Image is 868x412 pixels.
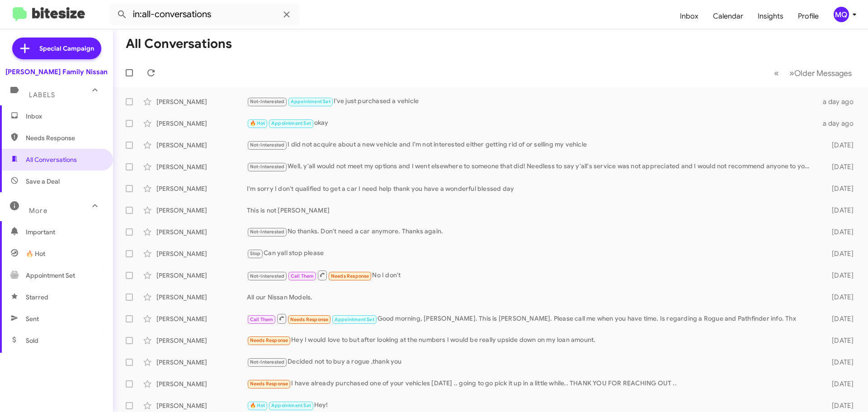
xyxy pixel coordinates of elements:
[817,271,861,280] div: [DATE]
[26,177,60,186] span: Save a Deal
[156,206,247,215] div: [PERSON_NAME]
[247,357,817,367] div: Decided not to buy a rogue ,thank you
[26,133,103,142] span: Needs Response
[247,161,817,172] div: Well, y'all would not meet my options and I went elsewhere to someone that did! Needless to say y...
[156,184,247,193] div: [PERSON_NAME]
[250,359,285,365] span: Not-Interested
[26,227,103,237] span: Important
[250,337,288,343] span: Needs Response
[706,3,750,29] a: Calendar
[826,7,858,22] button: MQ
[250,273,285,279] span: Not-Interested
[247,118,817,128] div: okay
[250,164,285,170] span: Not-Interested
[784,64,857,82] button: Next
[26,112,103,121] span: Inbox
[156,141,247,150] div: [PERSON_NAME]
[156,227,247,237] div: [PERSON_NAME]
[817,379,861,388] div: [DATE]
[250,381,288,387] span: Needs Response
[156,358,247,367] div: [PERSON_NAME]
[109,4,299,25] input: Search
[817,227,861,237] div: [DATE]
[291,273,314,279] span: Call Them
[247,379,817,389] div: I have already purchased one of your vehicles [DATE] .. going to go pick it up in a little while....
[12,38,101,59] a: Special Campaign
[250,120,265,126] span: 🔥 Hot
[817,358,861,367] div: [DATE]
[750,3,791,29] a: Insights
[335,317,374,322] span: Appointment Set
[271,403,311,408] span: Appointment Set
[156,314,247,323] div: [PERSON_NAME]
[156,162,247,171] div: [PERSON_NAME]
[250,403,265,408] span: 🔥 Hot
[817,314,861,323] div: [DATE]
[817,401,861,410] div: [DATE]
[247,270,817,281] div: No I don't
[26,314,39,323] span: Sent
[769,64,784,82] button: Previous
[250,251,261,256] span: Stop
[29,207,47,215] span: More
[156,379,247,388] div: [PERSON_NAME]
[817,141,861,150] div: [DATE]
[247,293,817,302] div: All our Nissan Models.
[817,162,861,171] div: [DATE]
[673,3,706,29] a: Inbox
[247,313,817,324] div: Good morning, [PERSON_NAME]. This is [PERSON_NAME]. Please call me when you have time. Is regardi...
[26,271,75,280] span: Appointment Set
[156,271,247,280] div: [PERSON_NAME]
[26,155,77,164] span: All Conversations
[250,229,285,235] span: Not-Interested
[817,184,861,193] div: [DATE]
[247,335,817,346] div: Hey I would love to but after looking at the numbers I would be really upside down on my loan amo...
[29,91,55,99] span: Labels
[271,120,311,126] span: Appointment Set
[331,273,369,279] span: Needs Response
[156,336,247,345] div: [PERSON_NAME]
[789,67,794,79] span: »
[774,67,779,79] span: «
[247,248,817,259] div: Can yall stop please
[39,44,94,53] span: Special Campaign
[791,3,826,29] a: Profile
[291,99,330,104] span: Appointment Set
[247,140,817,150] div: I did not acquire about a new vehicle and I'm not interested either getting rid of or selling my ...
[250,142,285,148] span: Not-Interested
[247,400,817,411] div: Hey!
[769,64,857,82] nav: Page navigation example
[26,249,45,258] span: 🔥 Hot
[817,97,861,106] div: a day ago
[156,249,247,258] div: [PERSON_NAME]
[817,293,861,302] div: [DATE]
[817,336,861,345] div: [DATE]
[5,67,108,76] div: [PERSON_NAME] Family Nissan
[250,99,285,104] span: Not-Interested
[817,206,861,215] div: [DATE]
[794,68,852,78] span: Older Messages
[247,227,817,237] div: No thanks. Don't need a car anymore. Thanks again.
[126,37,232,51] h1: All Conversations
[156,97,247,106] div: [PERSON_NAME]
[250,317,274,322] span: Call Them
[817,119,861,128] div: a day ago
[156,293,247,302] div: [PERSON_NAME]
[834,7,849,22] div: MQ
[817,249,861,258] div: [DATE]
[26,293,48,302] span: Starred
[156,119,247,128] div: [PERSON_NAME]
[156,401,247,410] div: [PERSON_NAME]
[247,96,817,107] div: I've just purchased a vehicle
[247,184,817,193] div: I'm sorry I don't qualified to get a car I need help thank you have a wonderful blessed day
[290,317,329,322] span: Needs Response
[247,206,817,215] div: This is not [PERSON_NAME]
[26,336,38,345] span: Sold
